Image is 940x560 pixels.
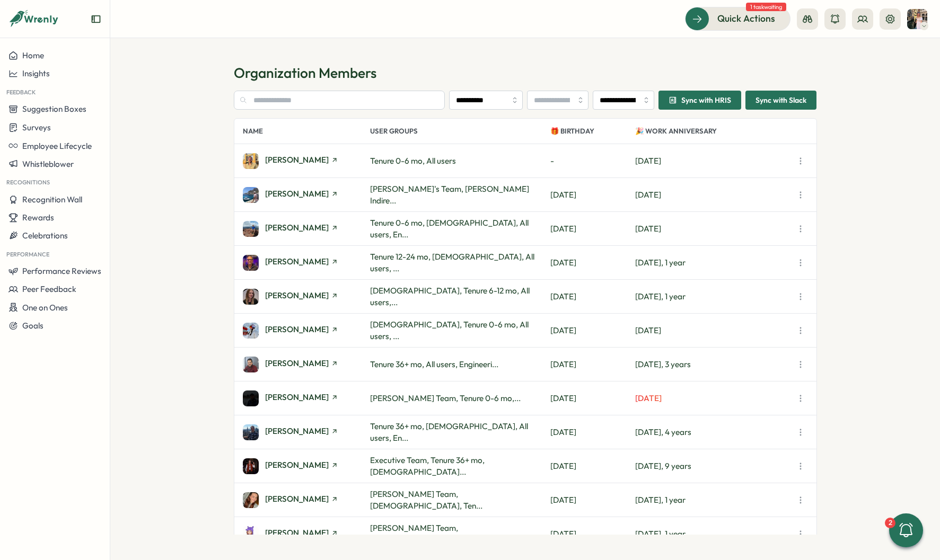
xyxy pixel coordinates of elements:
[550,257,635,269] p: [DATE]
[550,426,635,438] p: [DATE]
[243,323,370,339] a: Alara Kivilcim[PERSON_NAME]
[370,252,534,273] span: Tenure 12-24 mo, [DEMOGRAPHIC_DATA], All users, ...
[243,221,370,237] a: Adria Figueres[PERSON_NAME]
[22,104,86,114] span: Suggestion Boxes
[635,426,793,438] p: [DATE], 4 years
[243,153,259,169] img: Adam Hojeij
[243,458,259,474] img: Alex Preece
[370,523,489,545] span: [PERSON_NAME] Team, [DEMOGRAPHIC_DATA], Tenur...
[550,223,635,235] p: [DATE]
[370,393,521,403] span: [PERSON_NAME] Team, Tenure 0-6 mo,...
[370,489,482,511] span: [PERSON_NAME] Team, [DEMOGRAPHIC_DATA], Ten...
[22,122,51,132] span: Surveys
[635,257,793,269] p: [DATE], 1 year
[243,289,370,305] a: Aimee Weston[PERSON_NAME]
[243,289,259,305] img: Aimee Weston
[243,323,259,339] img: Alara Kivilcim
[370,319,529,341] span: [DEMOGRAPHIC_DATA], Tenure 0-6 mo, All users, ...
[550,460,635,472] p: [DATE]
[243,390,370,406] a: Alex Hayward[PERSON_NAME]
[370,119,550,144] p: User Groups
[370,359,498,369] span: Tenure 36+ mo, All users, Engineeri...
[22,141,92,151] span: Employee Lifecycle
[243,458,370,474] a: Alex Preece[PERSON_NAME]
[265,461,329,469] span: [PERSON_NAME]
[243,526,370,542] a: Allyn Neal[PERSON_NAME]
[635,359,793,370] p: [DATE], 3 years
[550,359,635,370] p: [DATE]
[243,492,370,508] a: Alix Burchell[PERSON_NAME]
[745,91,816,110] button: Sync with Slack
[635,393,793,404] p: [DATE]
[243,492,259,508] img: Alix Burchell
[265,190,329,198] span: [PERSON_NAME]
[22,284,76,294] span: Peer Feedback
[243,424,370,440] a: Alex Marshall[PERSON_NAME]
[243,255,259,271] img: Adrian Pearcey
[265,359,329,367] span: [PERSON_NAME]
[265,325,329,333] span: [PERSON_NAME]
[907,9,927,29] img: Hannah Saunders
[243,153,370,169] a: Adam Hojeij[PERSON_NAME]
[234,64,817,82] h1: Organization Members
[885,518,895,528] div: 2
[685,7,790,30] button: Quick Actions
[243,424,259,440] img: Alex Marshall
[243,357,370,372] a: Alberto Roldan[PERSON_NAME]
[22,303,68,313] span: One on Ones
[550,325,635,336] p: [DATE]
[243,526,259,542] img: Allyn Neal
[243,221,259,237] img: Adria Figueres
[635,494,793,506] p: [DATE], 1 year
[370,156,456,166] span: Tenure 0-6 mo, All users
[243,187,370,203] a: Adam Ursell[PERSON_NAME]
[22,159,74,169] span: Whistleblower
[550,393,635,404] p: [DATE]
[265,393,329,401] span: [PERSON_NAME]
[243,119,370,144] p: Name
[550,189,635,201] p: [DATE]
[681,96,731,104] span: Sync with HRIS
[550,494,635,506] p: [DATE]
[635,325,793,336] p: [DATE]
[22,68,50,78] span: Insights
[243,390,259,406] img: Alex Hayward
[717,12,775,25] span: Quick Actions
[635,291,793,303] p: [DATE], 1 year
[635,189,793,201] p: [DATE]
[550,119,635,144] p: 🎁 Birthday
[370,218,529,239] span: Tenure 0-6 mo, [DEMOGRAPHIC_DATA], All users, En...
[889,513,923,547] button: 2
[635,460,793,472] p: [DATE], 9 years
[370,286,530,307] span: [DEMOGRAPHIC_DATA], Tenure 6-12 mo, All users,...
[635,528,793,540] p: [DATE], 1 year
[265,257,329,265] span: [PERSON_NAME]
[22,50,44,60] span: Home
[243,357,259,372] img: Alberto Roldan
[265,529,329,537] span: [PERSON_NAME]
[22,230,68,241] span: Celebrations
[265,224,329,232] span: [PERSON_NAME]
[550,155,635,167] p: -
[370,455,485,477] span: Executive Team, Tenure 36+ mo, [DEMOGRAPHIC_DATA]...
[22,194,82,205] span: Recognition Wall
[22,266,101,276] span: Performance Reviews
[635,119,793,144] p: 🎉 Work Anniversary
[265,156,329,164] span: [PERSON_NAME]
[22,321,43,331] span: Goals
[658,91,741,110] button: Sync with HRIS
[243,255,370,271] a: Adrian Pearcey[PERSON_NAME]
[746,3,786,11] span: 1 task waiting
[755,91,806,109] span: Sync with Slack
[635,223,793,235] p: [DATE]
[265,495,329,503] span: [PERSON_NAME]
[370,184,529,206] span: [PERSON_NAME]'s Team, [PERSON_NAME] Indire...
[370,421,528,443] span: Tenure 36+ mo, [DEMOGRAPHIC_DATA], All users, En...
[265,427,329,435] span: [PERSON_NAME]
[550,528,635,540] p: [DATE]
[550,291,635,303] p: [DATE]
[635,155,793,167] p: [DATE]
[22,212,54,223] span: Rewards
[243,187,259,203] img: Adam Ursell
